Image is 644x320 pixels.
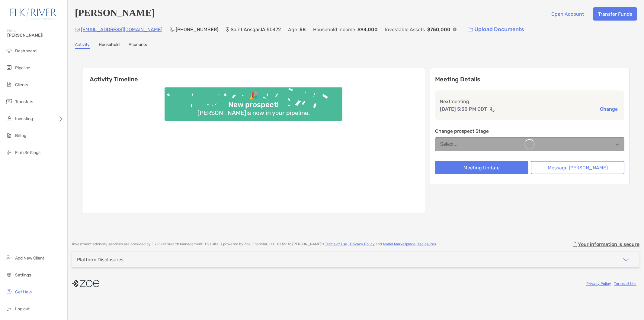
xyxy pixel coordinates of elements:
[5,47,13,54] img: dashboard icon
[170,27,175,32] img: Phone Icon
[385,26,425,33] p: Investable Assets
[593,7,637,21] button: Transfer Funds
[350,242,375,246] a: Privacy Policy
[5,288,13,295] img: get-help icon
[15,82,28,87] span: Clients
[598,106,620,112] button: Change
[75,28,80,31] img: Email Icon
[15,256,44,261] span: Add New Client
[247,92,261,100] div: 🎉
[464,23,528,36] a: Upload Documents
[7,2,60,24] img: Zoe Logo
[325,242,347,246] a: Terms of Use
[435,127,625,135] p: Change prospect Stage
[468,28,473,32] img: button icon
[15,273,31,278] span: Settings
[5,115,13,122] img: investing icon
[15,99,33,104] span: Transfers
[15,116,33,121] span: Investing
[5,64,13,71] img: pipeline icon
[77,257,123,263] div: Platform Disclosures
[427,26,450,33] p: $750,000
[15,289,32,295] span: Get Help
[531,161,624,174] button: Message [PERSON_NAME]
[195,109,312,116] div: [PERSON_NAME] is now in your pipeline.
[5,81,13,88] img: clients icon
[7,33,64,38] span: [PERSON_NAME]!
[5,132,13,139] img: billing icon
[5,254,13,261] img: add_new_client icon
[72,277,99,290] img: company logo
[5,98,13,105] img: transfers icon
[75,7,155,21] h4: [PERSON_NAME]
[489,107,495,112] img: communication type
[5,305,13,312] img: logout icon
[75,42,90,49] a: Activity
[578,241,639,247] p: Your information is secure
[383,242,436,246] a: Model Marketplace Disclosures
[546,7,588,21] button: Open Account
[99,42,120,49] a: Household
[226,100,281,109] div: New prospect!
[129,42,147,49] a: Accounts
[440,98,620,105] p: Next meeting
[453,28,457,31] img: Info Icon
[586,282,611,286] a: Privacy Policy
[15,150,40,155] span: Firm Settings
[226,27,229,32] img: Location Icon
[300,26,306,33] p: 58
[15,48,37,54] span: Dashboard
[15,65,30,70] span: Pipeline
[623,256,630,263] img: icon arrow
[5,271,13,278] img: settings icon
[81,26,162,33] p: [EMAIL_ADDRESS][DOMAIN_NAME]
[231,26,281,33] p: Saint Ansgar , IA , 50472
[435,161,529,174] button: Meeting Update
[15,133,26,138] span: Billing
[5,149,13,156] img: firm-settings icon
[288,26,297,33] p: Age
[82,68,425,83] h6: Activity Timeline
[435,76,625,83] p: Meeting Details
[72,242,437,247] p: Investment advisory services are provided by Elk River Wealth Management . This site is powered b...
[313,26,355,33] p: Household Income
[176,26,218,33] p: [PHONE_NUMBER]
[440,105,487,113] p: [DATE] 5:30 PM CDT
[15,306,30,312] span: Log out
[614,282,636,286] a: Terms of Use
[165,87,342,116] img: Confetti
[357,26,378,33] p: $94,000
